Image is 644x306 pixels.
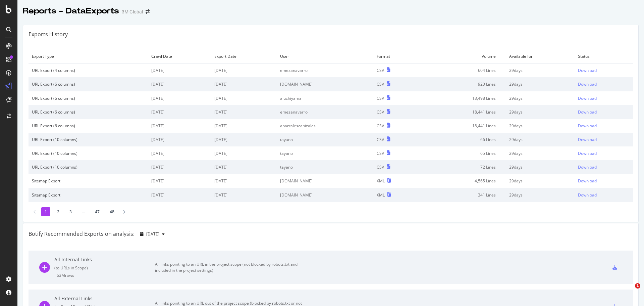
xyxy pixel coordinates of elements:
[211,105,277,119] td: [DATE]
[211,49,277,63] td: Export Date
[148,91,211,105] td: [DATE]
[277,188,373,202] td: [DOMAIN_NAME]
[377,68,384,73] div: CSV
[578,164,597,170] div: Download
[506,146,575,160] td: 29 days
[32,81,145,87] div: URL Export (6 columns)
[32,68,145,73] div: URL Export (4 columns)
[578,137,597,142] div: Download
[32,150,145,156] div: URL Export (10 columns)
[578,68,630,73] a: Download
[506,160,575,174] td: 29 days
[506,105,575,119] td: 29 days
[148,174,211,188] td: [DATE]
[277,49,373,63] td: User
[621,283,637,299] iframe: Intercom live chat
[32,192,145,198] div: Sitemap Export
[148,119,211,133] td: [DATE]
[148,133,211,146] td: [DATE]
[377,150,384,156] div: CSV
[578,192,597,198] div: Download
[211,160,277,174] td: [DATE]
[277,174,373,188] td: [DOMAIN_NAME]
[211,174,277,188] td: [DATE]
[422,119,506,133] td: 18,441 Lines
[211,91,277,105] td: [DATE]
[277,91,373,105] td: aluchiyama
[578,178,630,184] a: Download
[32,109,145,115] div: URL Export (6 columns)
[211,188,277,202] td: [DATE]
[506,77,575,91] td: 29 days
[422,91,506,105] td: 13,498 Lines
[148,77,211,91] td: [DATE]
[578,81,597,87] div: Download
[575,49,633,63] td: Status
[211,119,277,133] td: [DATE]
[506,133,575,146] td: 29 days
[29,31,68,38] div: Exports History
[32,123,145,129] div: URL Export (6 columns)
[146,9,150,14] div: arrow-right-arrow-left
[54,265,155,271] div: ( to URLs in Scope )
[422,49,506,63] td: Volume
[211,133,277,146] td: [DATE]
[506,174,575,188] td: 29 days
[54,295,155,302] div: All External Links
[612,265,617,270] div: csv-export
[148,160,211,174] td: [DATE]
[137,229,167,239] button: [DATE]
[578,137,630,142] a: Download
[54,256,155,263] div: All Internal Links
[211,77,277,91] td: [DATE]
[578,109,597,115] div: Download
[277,119,373,133] td: aparralescanizales
[422,63,506,78] td: 604 Lines
[578,81,630,87] a: Download
[377,109,384,115] div: CSV
[66,207,75,216] li: 3
[635,283,640,289] span: 1
[422,188,506,202] td: 341 Lines
[277,133,373,146] td: tayano
[32,178,145,184] div: Sitemap Export
[578,109,630,115] a: Download
[277,146,373,160] td: tayano
[422,160,506,174] td: 72 Lines
[377,137,384,142] div: CSV
[277,77,373,91] td: [DOMAIN_NAME]
[155,261,306,273] div: All links pointing to an URL in the project scope (not blocked by robots.txt and included in the ...
[23,5,119,17] div: Reports - DataExports
[54,272,155,278] div: = 63M rows
[78,207,88,216] li: ...
[578,68,597,73] div: Download
[41,207,50,216] li: 1
[377,178,385,184] div: XML
[578,123,597,129] div: Download
[148,105,211,119] td: [DATE]
[422,77,506,91] td: 920 Lines
[277,160,373,174] td: tayano
[377,95,384,101] div: CSV
[377,164,384,170] div: CSV
[277,63,373,78] td: emezanavarro
[422,105,506,119] td: 18,441 Lines
[422,146,506,160] td: 65 Lines
[148,49,211,63] td: Crawl Date
[506,91,575,105] td: 29 days
[422,174,506,188] td: 4,565 Lines
[277,105,373,119] td: emezanavarro
[29,49,148,63] td: Export Type
[92,207,103,216] li: 47
[377,192,385,198] div: XML
[106,207,118,216] li: 48
[373,49,422,63] td: Format
[578,192,630,198] a: Download
[578,95,597,101] div: Download
[148,146,211,160] td: [DATE]
[146,231,159,237] span: 2025 Aug. 17th
[506,63,575,78] td: 29 days
[148,63,211,78] td: [DATE]
[32,164,145,170] div: URL Export (10 columns)
[54,207,63,216] li: 2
